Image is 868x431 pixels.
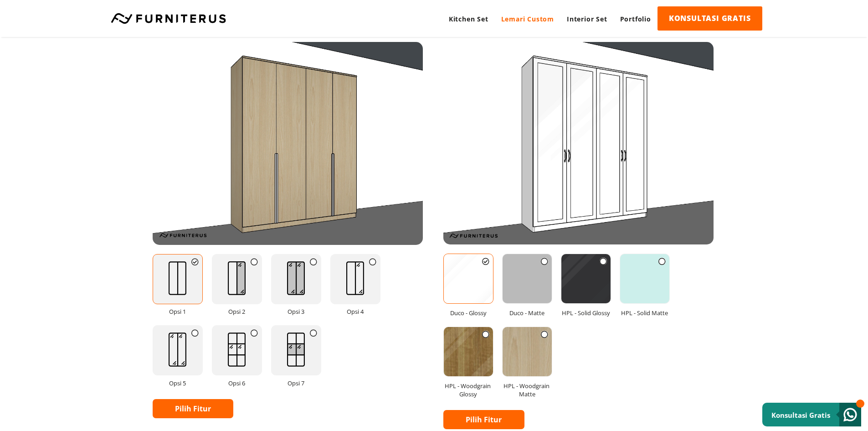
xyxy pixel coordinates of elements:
[620,254,669,303] img: 04.jpg
[503,327,552,376] img: 06.jpg
[219,326,255,373] img: 06.png
[444,376,493,404] span: HPL - Woodgrain Glossy
[443,42,714,244] img: result-01.jpg
[212,302,262,321] span: Opsi 2
[495,6,560,31] a: Lemari Custom
[614,6,657,31] a: Portfolio
[272,374,321,393] span: Opsi 7
[212,374,262,393] span: Opsi 6
[278,254,314,302] img: 03.png
[153,302,202,321] span: Opsi 1
[153,374,202,393] span: Opsi 5
[444,254,493,303] img: 01.jpg
[442,6,495,31] a: Kitchen Set
[159,326,195,373] img: 05.png
[278,326,314,373] img: 07.png
[503,376,552,404] span: HPL - Woodgrain Matte
[561,303,611,322] span: HPL - Solid Glossy
[443,410,524,429] a: Pilih Fitur
[444,327,493,376] img: 05.jpg
[560,6,614,31] a: Interior Set
[272,302,321,321] span: Opsi 3
[762,403,861,426] a: Konsultasi Gratis
[153,42,423,245] img: result-01.jpg
[337,254,373,302] img: 04.png
[561,254,611,303] img: 03.jpg
[503,254,552,303] img: 02.jpg
[331,302,380,321] span: Opsi 4
[620,303,669,322] span: HPL - Solid Matte
[444,303,493,322] span: Duco - Glossy
[657,6,762,31] a: KONSULTASI GRATIS
[219,254,255,302] img: 02.png
[153,399,234,418] a: Pilih Fitur
[159,254,195,302] img: 01.png
[771,410,830,420] small: Konsultasi Gratis
[503,303,552,322] span: Duco - Matte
